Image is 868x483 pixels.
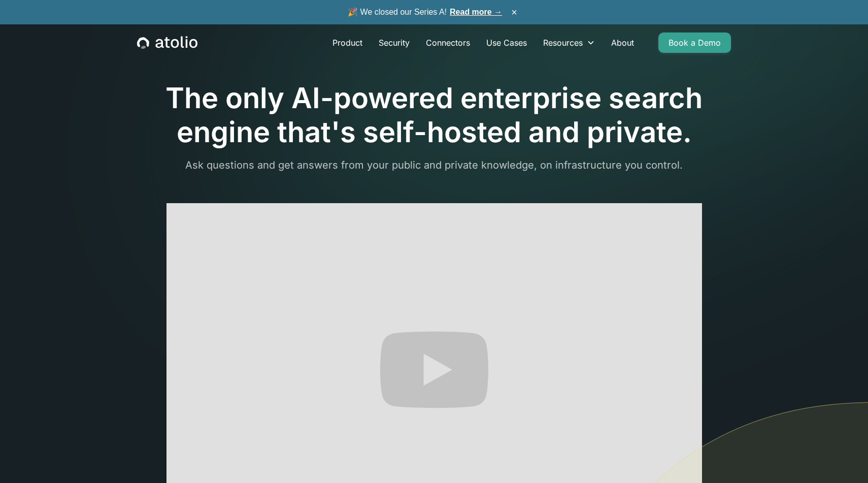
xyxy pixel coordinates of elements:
a: Book a Demo [658,33,731,53]
div: Resources [543,37,583,49]
div: Resources [535,33,603,53]
a: About [603,33,642,53]
h1: The only AI-powered enterprise search engine that's self-hosted and private. [137,81,731,149]
p: Ask questions and get answers from your public and private knowledge, on infrastructure you control. [137,157,731,173]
